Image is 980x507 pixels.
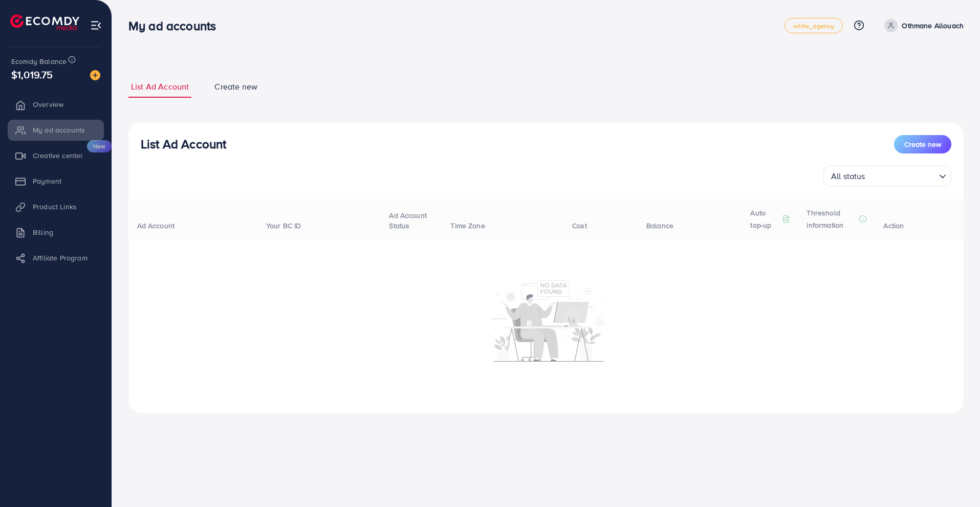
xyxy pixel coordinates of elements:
span: Create new [904,139,941,149]
p: Othmane Allouach [902,19,964,32]
div: Search for option [823,166,951,186]
a: Othmane Allouach [880,19,964,32]
h3: My ad accounts [128,18,224,33]
img: logo [10,14,79,30]
img: menu [90,19,102,31]
span: Ecomdy Balance [11,56,67,67]
span: List Ad Account [131,81,189,93]
h3: List Ad Account [141,137,226,151]
span: All status [829,169,867,184]
span: Create new [214,81,257,93]
a: white_agency [785,18,843,33]
button: Create new [894,135,951,153]
img: image [90,70,100,80]
span: $1,019.75 [11,67,53,82]
span: white_agency [793,23,835,29]
input: Search for option [868,167,935,184]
